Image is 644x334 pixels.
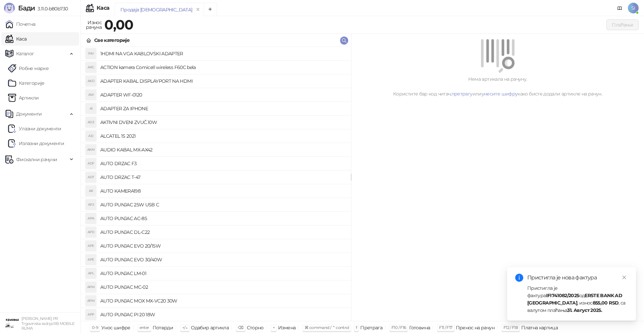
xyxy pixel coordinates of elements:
h4: AUTO PUNJAC MOX MX-VC20 30W [100,295,345,306]
span: + [273,325,275,330]
span: F10 / F16 [391,325,406,330]
h4: AUTO DRZAC F3 [100,158,345,169]
div: ADZ [86,117,96,128]
span: ↑/↓ [182,325,187,330]
span: Документи [16,107,42,121]
button: remove [194,7,202,12]
a: ArtikliАртикли [8,91,39,105]
div: AKM [86,144,96,155]
a: Излазни документи [8,137,64,150]
h4: AUTO PUNJAC DL-C22 [100,227,345,238]
h4: AKTIVNI DVENI ZVUČ.10W [100,117,345,128]
h4: AUTO PUNJAC LM-01 [100,268,345,279]
span: F12 / F18 [503,325,518,330]
div: ADF [86,158,96,169]
strong: IFI741082/2025 [546,292,579,298]
div: APM [86,282,96,292]
a: Категорије [8,76,45,90]
div: Износ рачуна [85,18,103,31]
strong: 0,00 [104,16,133,33]
div: Платна картица [521,323,558,332]
div: APA [86,213,96,224]
h4: AUTO KAMERA198 [100,186,345,196]
a: Ulazni dokumentiУлазни документи [8,122,61,135]
span: ⌘ command / ⌃ control [305,325,349,330]
h4: ADAPTER ZA IPHONE [100,103,345,114]
div: AW [86,89,96,100]
h4: AUTO PUNJAC 25W USB C [100,199,345,210]
div: APE [86,254,96,265]
div: Све категорије [94,37,129,44]
div: Сторно [247,323,264,332]
h4: AUTO PUNJAC EVO 30/40W [100,254,345,265]
h4: AUDIO KABAL MX-AX42 [100,144,345,155]
h4: AUTO PUNJAC PI 20 18W [100,309,345,320]
div: Пристигла је нова фактура [527,274,628,282]
span: Бади [18,4,35,12]
a: Close [621,274,628,281]
h4: ACTION kamera Comicell wireless F60C bela [100,62,345,73]
span: 3.11.0-b80b730 [35,6,68,12]
a: Почетна [5,17,36,31]
a: Каса [5,32,26,46]
span: close [622,275,627,280]
span: ⌫ [238,325,243,330]
div: AKC [86,62,96,73]
a: Робне марке [8,62,49,75]
div: grid [81,47,351,321]
div: Претрага [360,323,382,332]
div: Каса [97,5,109,11]
h4: AUTO DRZAC T-47 [100,172,345,183]
div: AP2 [86,199,96,210]
span: SI [628,3,639,13]
div: Нема артикала на рачуну. Користите бар код читач, или како бисте додали артикле на рачун. [359,75,636,97]
div: Готовина [409,323,430,332]
span: Фискални рачуни [16,153,57,166]
div: APE [86,241,96,251]
div: Одабир артикла [191,323,229,332]
a: Документација [614,3,625,13]
div: AK [86,186,96,196]
div: ADT [86,172,96,183]
h4: ALCATEL 1S 2021 [100,131,345,141]
strong: 31. Август 2025. [567,307,602,313]
h4: ADAPTER WF-0120 [100,89,345,100]
div: A12 [86,131,96,141]
h4: AUTO PUNJAC AC-85 [100,213,345,224]
div: APM [86,295,96,306]
span: f [356,325,357,330]
div: APL [86,268,96,279]
h4: AUTO PUNJAC MC-02 [100,282,345,292]
img: Logo [4,3,15,13]
div: Пристигла је фактура од , износ , са валутом плаћања [527,284,628,314]
div: APD [86,227,96,238]
h4: AUTO PUNJAC EVO 20/15W [100,241,345,251]
div: Пренос на рачун [456,323,494,332]
div: Унос шифре [101,323,130,332]
button: Плаћање [606,19,639,30]
button: Add tab [204,3,217,16]
a: претрагу [451,91,473,97]
span: info-circle [515,274,523,282]
span: enter [140,325,149,330]
div: AKD [86,76,96,86]
span: Каталог [16,47,34,60]
small: [PERSON_NAME] PR Trgovinska radnja RB MOBILE RUMA [21,316,75,331]
div: Продаја [DEMOGRAPHIC_DATA] [120,6,192,13]
div: AI [86,103,96,114]
div: Потврди [153,323,173,332]
span: F11 / F17 [439,325,452,330]
div: Измена [278,323,296,332]
span: 0-9 [92,325,98,330]
a: унесите шифру [482,91,518,97]
img: 64x64-companyLogo-7cc85d88-c06c-4126-9212-7af2a80f41f2.jpeg [5,317,19,330]
h4: ADAPTER KABAL DISPLAYPORT NA HDMI [100,76,345,86]
div: 1NV [86,48,96,59]
h4: 1HDMI NA VGA KABLOVSKI ADAPTER [100,48,345,59]
div: APP [86,309,96,320]
strong: 855,00 RSD [593,300,619,306]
